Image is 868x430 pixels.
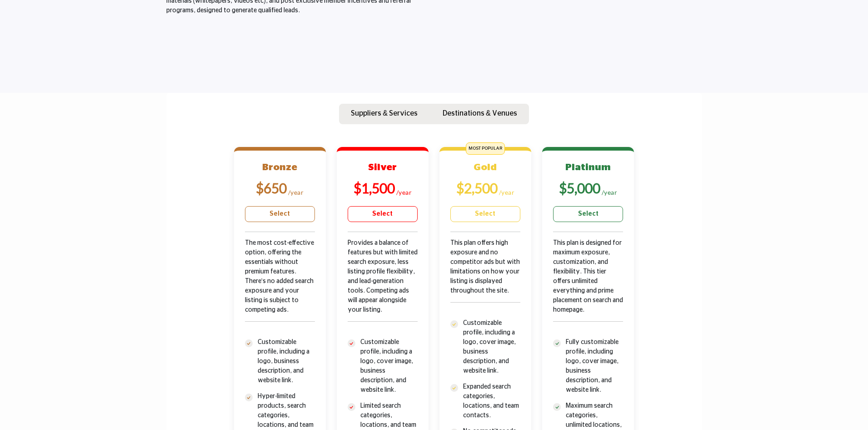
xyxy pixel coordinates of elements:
[245,238,315,338] div: The most cost-effective option, offering the essentials without premium features. There’s no adde...
[499,188,515,196] sub: /year
[368,162,397,172] b: Silver
[456,180,498,196] b: $2,500
[396,188,412,196] sub: /year
[262,162,297,172] b: Bronze
[565,162,611,172] b: Platinum
[559,180,600,196] b: $5,000
[354,180,395,196] b: $1,500
[348,238,418,338] div: Provides a balance of features but with limited search exposure, less listing profile flexibility...
[339,104,429,125] button: Suppliers & Services
[602,188,618,196] sub: /year
[288,188,304,196] sub: /year
[566,338,623,395] p: Fully customizable profile, including logo, cover image, business description, and website link.
[463,382,520,420] p: Expanded search categories, locations, and team contacts.
[466,142,505,155] span: MOST POPULAR
[553,206,623,222] a: Select
[256,180,287,196] b: $650
[450,206,520,222] a: Select
[431,104,529,125] button: Destinations & Venues
[474,162,497,172] b: Gold
[360,338,418,395] p: Customizable profile, including a logo, cover image, business description, and website link.
[245,206,315,222] a: Select
[348,206,418,222] a: Select
[450,238,520,319] div: This plan offers high exposure and no competitor ads but with limitations on how your listing is ...
[258,338,315,385] p: Customizable profile, including a logo, business description, and website link.
[553,238,623,338] div: This plan is designed for maximum exposure, customization, and flexibility. This tier offers unli...
[463,319,520,376] p: Customizable profile, including a logo, cover image, business description, and website link.
[351,108,418,119] p: Suppliers & Services
[443,108,517,119] p: Destinations & Venues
